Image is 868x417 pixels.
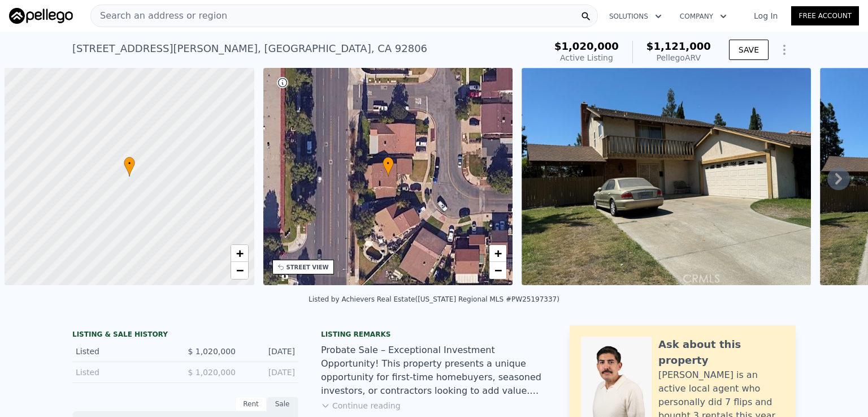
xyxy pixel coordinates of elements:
span: $1,020,000 [554,40,619,52]
div: LISTING & SALE HISTORY [72,330,298,341]
div: • [124,157,135,177]
span: Search an address or region [91,9,227,23]
div: Sale [267,397,298,411]
span: + [494,246,502,260]
div: STREET VIEW [287,263,329,272]
span: $ 1,020,000 [188,347,236,356]
div: [STREET_ADDRESS][PERSON_NAME] , [GEOGRAPHIC_DATA] , CA 92806 [72,41,427,57]
div: [DATE] [245,367,295,378]
a: Zoom out [231,262,248,279]
span: $ 1,020,000 [188,368,236,377]
div: Pellego ARV [646,52,711,63]
a: Log In [740,10,791,22]
span: • [383,158,394,169]
div: Probate Sale – Exceptional Investment Opportunity! This property presents a unique opportunity fo... [321,343,547,398]
a: Free Account [791,6,859,25]
img: Pellego [9,8,73,24]
a: Zoom out [489,262,506,279]
div: Rent [235,397,267,411]
div: [DATE] [245,346,295,357]
a: Zoom in [231,245,248,262]
div: Listing remarks [321,330,547,339]
button: Solutions [600,6,671,27]
div: Ask about this property [658,337,784,368]
div: Listed by Achievers Real Estate ([US_STATE] Regional MLS #PW25197337) [309,295,559,303]
div: Listed [76,367,176,378]
a: Zoom in [489,245,506,262]
button: Continue reading [321,400,401,411]
div: Listed [76,346,176,357]
button: Company [671,6,736,27]
button: SAVE [729,40,769,60]
span: − [494,263,502,277]
span: $1,121,000 [646,40,711,52]
span: + [236,246,243,260]
img: Sale: 167651619 Parcel: 63376753 [522,68,811,285]
span: − [236,263,243,277]
span: • [124,158,135,169]
button: Show Options [773,38,796,61]
div: • [383,157,394,177]
span: Active Listing [560,53,613,62]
